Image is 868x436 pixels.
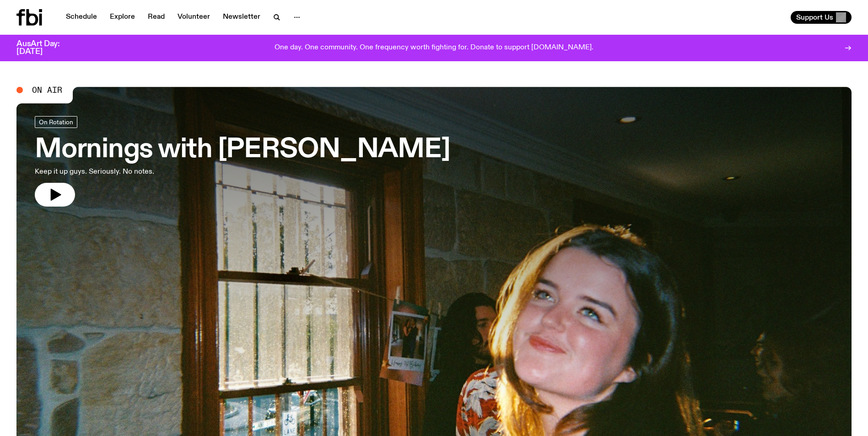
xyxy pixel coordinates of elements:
[35,137,450,163] h3: Mornings with [PERSON_NAME]
[35,116,450,207] a: Mornings with [PERSON_NAME]Keep it up guys. Seriously. No notes.
[791,11,852,24] button: Support Us
[172,11,216,24] a: Volunteer
[275,44,593,52] p: One day. One community. One frequency worth fighting for. Donate to support [DOMAIN_NAME].
[35,116,77,128] a: On Rotation
[32,86,62,94] span: On Air
[39,118,73,125] span: On Rotation
[796,13,833,21] span: Support Us
[104,11,140,24] a: Explore
[142,11,170,24] a: Read
[60,11,102,24] a: Schedule
[217,11,266,24] a: Newsletter
[35,166,269,177] p: Keep it up guys. Seriously. No notes.
[16,40,75,56] h3: AusArt Day: [DATE]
